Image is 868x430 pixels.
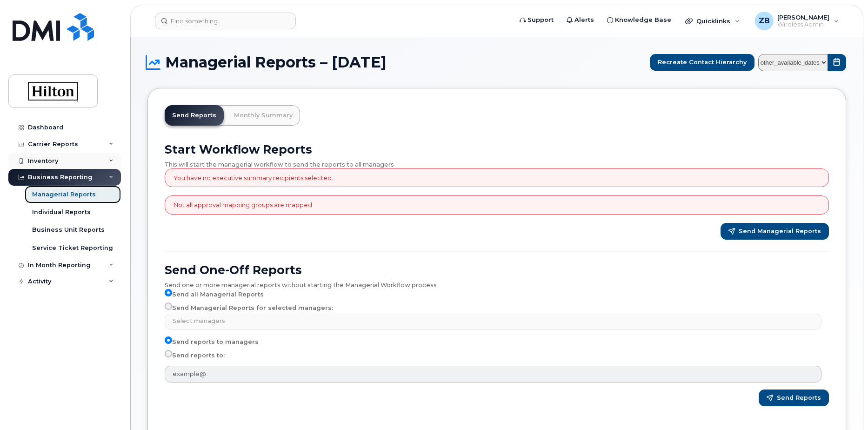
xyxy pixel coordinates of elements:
h2: Send One-Off Reports [165,263,829,277]
span: Recreate Contact Hierarchy [658,58,747,67]
span: Send Reports [777,394,821,402]
input: Send reports to managers [165,336,172,344]
span: Managerial Reports – [DATE] [165,55,387,69]
a: Send Reports [165,105,224,126]
input: example@ [165,366,821,383]
p: You have no executive summary recipients selected. [174,174,333,182]
button: Send Reports [759,390,829,406]
a: Monthly Summary [227,105,300,126]
input: Send Managerial Reports for selected managers: [165,302,172,310]
input: Send reports to: [165,350,172,357]
h2: Start Workflow Reports [165,142,829,156]
label: Send reports to: [165,350,225,361]
div: Send one or more managerial reports without starting the Managerial Workflow process [165,277,829,289]
label: Send reports to managers [165,336,259,348]
label: Send Managerial Reports for selected managers: [165,302,333,314]
iframe: Messenger Launcher [828,390,861,423]
span: Send Managerial Reports [739,227,821,235]
button: Send Managerial Reports [721,223,829,240]
label: Send all Managerial Reports [165,289,264,300]
input: Send all Managerial Reports [165,289,172,296]
p: Not all approval mapping groups are mapped [174,201,312,209]
button: Recreate Contact Hierarchy [650,54,754,71]
div: This will start the managerial workflow to send the reports to all managers [165,156,829,168]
